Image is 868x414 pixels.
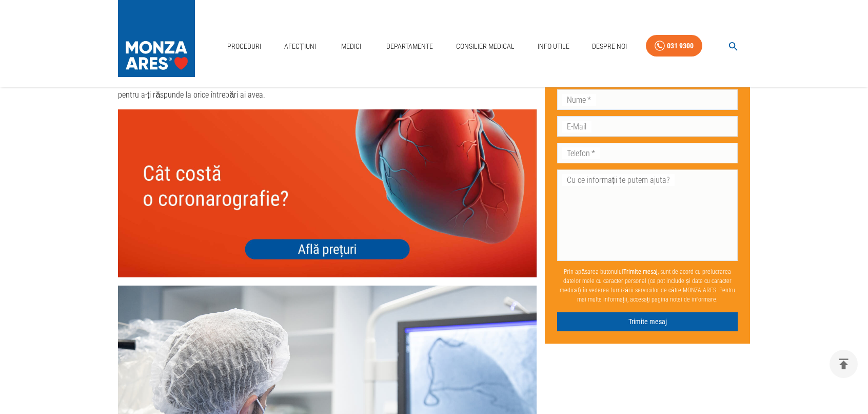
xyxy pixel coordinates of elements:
[280,36,320,57] a: Afecțiuni
[452,36,519,57] a: Consilier Medical
[830,350,858,378] button: delete
[534,36,574,57] a: Info Utile
[334,36,367,57] a: Medici
[623,268,658,275] b: Trimite mesaj
[557,312,738,331] button: Trimite mesaj
[588,36,631,57] a: Despre Noi
[557,263,738,308] p: Prin apăsarea butonului , sunt de acord cu prelucrarea datelor mele cu caracter personal (ce pot ...
[667,40,694,52] div: 031 9300
[646,35,702,57] a: 031 9300
[118,109,537,277] img: Pret coronarografie
[223,36,265,57] a: Proceduri
[382,36,437,57] a: Departamente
